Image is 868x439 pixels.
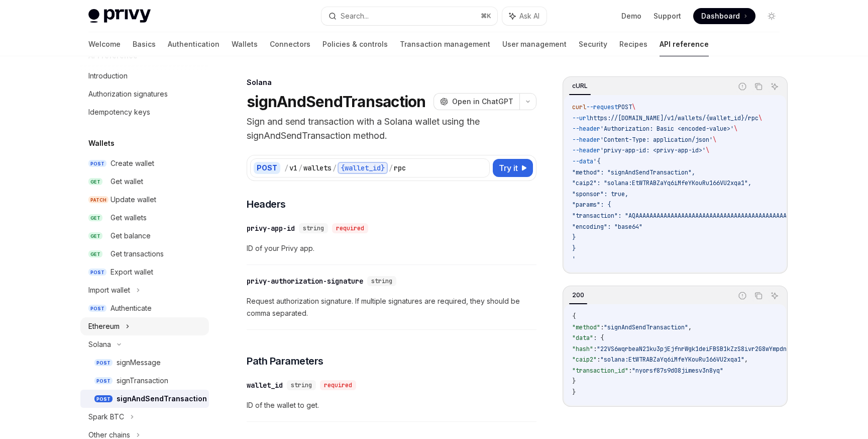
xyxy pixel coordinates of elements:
[291,381,312,389] span: string
[270,32,310,56] a: Connectors
[618,103,632,111] span: POST
[452,97,513,107] span: Open in ChatGPT
[247,197,286,211] span: Headers
[572,356,597,364] span: "caip2"
[341,10,369,22] div: Search...
[572,223,642,231] span: "encoding": "base64"
[247,77,536,87] div: Solana
[284,163,288,173] div: /
[433,93,519,110] button: Open in ChatGPT
[80,209,209,227] a: GETGet wallets
[88,232,102,240] span: GET
[111,194,156,206] div: Update wallet
[619,32,647,56] a: Recipes
[80,172,209,191] a: GETGet wallet
[80,191,209,209] a: PATCHUpdate wallet
[632,103,635,111] span: \
[320,380,356,390] div: required
[94,359,113,367] span: POST
[502,7,547,25] button: Ask AI
[572,136,600,144] span: --header
[88,88,168,100] div: Authorization signatures
[88,250,102,258] span: GET
[247,276,363,286] div: privy-authorization-signature
[117,393,207,405] div: signAndSendTransaction
[736,289,749,302] button: Report incorrect code
[600,136,713,144] span: 'Content-Type: application/json'
[519,11,539,21] span: Ask AI
[80,263,209,281] a: POSTExport wallet
[768,80,781,93] button: Ask AI
[688,323,692,331] span: ,
[389,163,393,173] div: /
[752,80,765,93] button: Copy the contents from the code block
[333,163,337,173] div: /
[600,125,734,133] span: 'Authorization: Basic <encoded-value>'
[88,338,111,350] div: Solana
[502,32,567,56] a: User management
[289,163,297,173] div: v1
[493,159,533,177] button: Try it
[88,32,121,56] a: Welcome
[572,323,600,331] span: "method"
[88,320,120,332] div: Ethereum
[736,80,749,93] button: Report incorrect code
[94,377,113,385] span: POST
[654,11,681,21] a: Support
[111,157,154,169] div: Create wallet
[321,7,497,25] button: Search...⌘K
[600,356,744,364] span: "solana:EtWTRABZaYq6iMfeYKouRu166VU2xqa1"
[254,162,280,174] div: POST
[572,190,628,198] span: "sponsor": true,
[88,9,151,23] img: light logo
[80,390,209,408] a: POSTsignAndSendTransaction
[80,299,209,317] a: POSTAuthenticate
[247,115,536,143] p: Sign and send transaction with a Solana wallet using the signAndSendTransaction method.
[660,32,709,56] a: API reference
[713,136,716,144] span: \
[632,367,723,375] span: "nyorsf87s9d08jimesv3n8yq"
[80,372,209,390] a: POSTsignTransaction
[88,214,102,222] span: GET
[572,377,576,385] span: }
[604,323,688,331] span: "signAndSendTransaction"
[600,323,604,331] span: :
[88,178,102,186] span: GET
[600,146,706,154] span: 'privy-app-id: <privy-app-id>'
[701,11,740,21] span: Dashboard
[394,163,406,173] div: rpc
[572,388,576,396] span: }
[80,85,209,103] a: Authorization signatures
[168,32,220,56] a: Authentication
[88,196,108,204] span: PATCH
[88,106,150,118] div: Idempotency keys
[117,357,161,369] div: signMessage
[572,179,751,187] span: "caip2": "solana:EtWTRABZaYq6iMfeYKouRu166VU2xqa1",
[597,356,600,364] span: :
[572,157,593,165] span: --data
[572,114,590,122] span: --url
[572,146,600,154] span: --header
[88,284,130,296] div: Import wallet
[572,345,593,353] span: "hash"
[247,399,536,411] span: ID of the wallet to get.
[693,8,755,24] a: Dashboard
[734,125,737,133] span: \
[572,367,628,375] span: "transaction_id"
[88,269,106,276] span: POST
[111,230,151,242] div: Get balance
[400,32,490,56] a: Transaction management
[117,375,168,387] div: signTransaction
[247,354,323,368] span: Path Parameters
[298,163,302,173] div: /
[593,157,600,165] span: '{
[593,345,597,353] span: :
[481,12,491,20] span: ⌘ K
[586,103,618,111] span: --request
[572,334,593,342] span: "data"
[744,356,748,364] span: ,
[111,302,152,314] div: Authenticate
[247,295,536,319] span: Request authorization signature. If multiple signatures are required, they should be comma separa...
[80,67,209,85] a: Introduction
[332,223,368,233] div: required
